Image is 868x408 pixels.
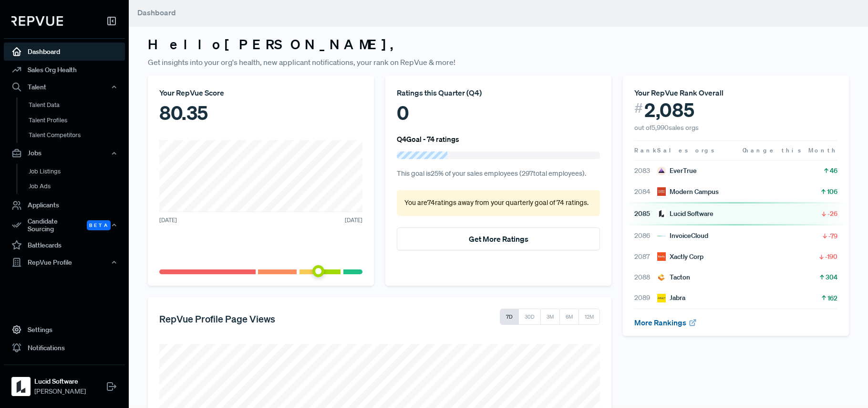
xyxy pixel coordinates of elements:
button: RepVue Profile [4,254,125,270]
a: Battlecards [4,236,125,254]
img: Lucid Software [657,209,666,218]
span: [DATE] [159,216,177,225]
h3: Hello [PERSON_NAME] , [148,36,849,53]
a: Notifications [4,339,125,357]
a: Dashboard [4,43,125,61]
img: InvoiceCloud [657,232,666,240]
div: Lucid Software [657,209,713,219]
a: Talent Profiles [17,113,138,128]
div: EverTrue [657,166,697,176]
button: Candidate Sourcing Beta [4,215,125,236]
span: 2,085 [644,98,694,121]
button: 12M [579,309,600,325]
div: 0 [397,98,600,127]
a: More Rankings [634,318,697,327]
button: 3M [540,309,560,325]
a: Job Ads [17,179,138,194]
span: Dashboard [137,8,176,17]
div: Xactly Corp [657,252,703,262]
div: Modern Campus [657,187,719,197]
h6: Q4 Goal - 74 ratings [397,135,459,143]
a: Talent Data [17,97,138,113]
img: Modern Campus [657,187,666,196]
button: 6M [559,309,579,325]
a: Job Listings [17,164,138,179]
span: 2083 [634,166,657,176]
span: 46 [830,166,837,175]
span: [DATE] [345,216,362,225]
img: Jabra [657,294,666,302]
p: Get insights into your org's health, new applicant notifications, your rank on RepVue & more! [148,56,849,68]
span: 2086 [634,231,657,241]
button: Jobs [4,145,125,161]
img: Xactly Corp [657,252,666,261]
div: 80.35 [159,98,362,127]
div: Jabra [657,293,685,303]
span: Rank [634,146,657,155]
button: 7D [500,309,519,325]
a: Talent Competitors [17,128,138,143]
img: Tacton [657,273,666,282]
p: You are 74 ratings away from your quarterly goal of 74 ratings . [404,198,592,208]
span: 2088 [634,272,657,282]
div: Candidate Sourcing [4,215,125,236]
span: [PERSON_NAME] [34,387,86,397]
button: Get More Ratings [397,227,600,250]
span: 106 [827,187,837,196]
span: 162 [827,293,837,303]
a: Lucid SoftwareLucid Software[PERSON_NAME] [4,365,125,400]
div: Tacton [657,272,690,282]
span: Beta [87,220,111,230]
span: -190 [825,252,837,261]
span: out of 5,990 sales orgs [634,123,699,132]
span: Change this Month [743,146,837,154]
span: 2087 [634,252,657,262]
span: Your RepVue Rank Overall [634,88,723,97]
a: Applicants [4,196,125,215]
p: This goal is 25 % of your sales employees ( 297 total employees). [397,169,600,179]
span: 2085 [634,209,657,219]
span: -26 [827,209,837,218]
a: Sales Org Health [4,61,125,79]
span: -79 [828,231,837,241]
span: 304 [826,272,837,282]
h5: RepVue Profile Page Views [159,313,275,324]
img: Lucid Software [13,379,29,394]
strong: Lucid Software [34,376,86,387]
div: InvoiceCloud [657,231,708,241]
span: 2089 [634,293,657,303]
a: Settings [4,321,125,339]
button: Talent [4,79,125,95]
img: RepVue [11,16,63,26]
span: Sales orgs [657,146,716,154]
div: Ratings this Quarter ( Q4 ) [397,87,600,98]
img: EverTrue [657,167,666,175]
span: 2084 [634,187,657,197]
button: 30D [518,309,541,325]
span: # [634,98,643,118]
div: Your RepVue Score [159,87,362,98]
